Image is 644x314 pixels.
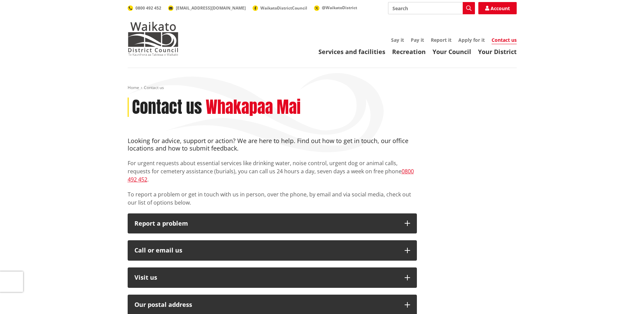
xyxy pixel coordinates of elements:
[392,48,426,56] a: Recreation
[128,137,417,152] h4: Looking for advice, support or action? We are here to help. Find out how to get in touch, our off...
[134,220,398,227] p: Report a problem
[128,5,161,11] a: 0800 492 452
[132,98,202,117] h1: Contact us
[144,85,164,90] span: Contact us
[478,2,517,14] a: Account
[433,48,471,56] a: Your Council
[128,85,517,91] nav: breadcrumb
[431,37,452,43] a: Report it
[318,48,385,56] a: Services and facilities
[134,247,398,254] div: Call or email us
[388,2,475,14] input: Search input
[411,37,424,43] a: Pay it
[128,168,414,183] a: 0800 492 452
[322,5,357,11] span: @WaikatoDistrict
[458,37,485,43] a: Apply for it
[314,5,357,11] a: @WaikatoDistrict
[168,5,246,11] a: [EMAIL_ADDRESS][DOMAIN_NAME]
[176,5,246,11] span: [EMAIL_ADDRESS][DOMAIN_NAME]
[128,22,179,56] img: Waikato District Council - Te Kaunihera aa Takiwaa o Waikato
[260,5,307,11] span: WaikatoDistrictCouncil
[128,213,417,234] button: Report a problem
[391,37,404,43] a: Say it
[492,37,517,44] a: Contact us
[128,190,417,207] p: To report a problem or get in touch with us in person, over the phone, by email and via social me...
[478,48,517,56] a: Your District
[206,98,301,117] h2: Whakapaa Mai
[128,159,417,184] p: For urgent requests about essential services like drinking water, noise control, urgent dog or an...
[134,301,398,308] h2: Our postal address
[128,267,417,288] button: Visit us
[135,5,161,11] span: 0800 492 452
[134,274,398,281] p: Visit us
[128,240,417,261] button: Call or email us
[253,5,307,11] a: WaikatoDistrictCouncil
[128,85,139,90] a: Home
